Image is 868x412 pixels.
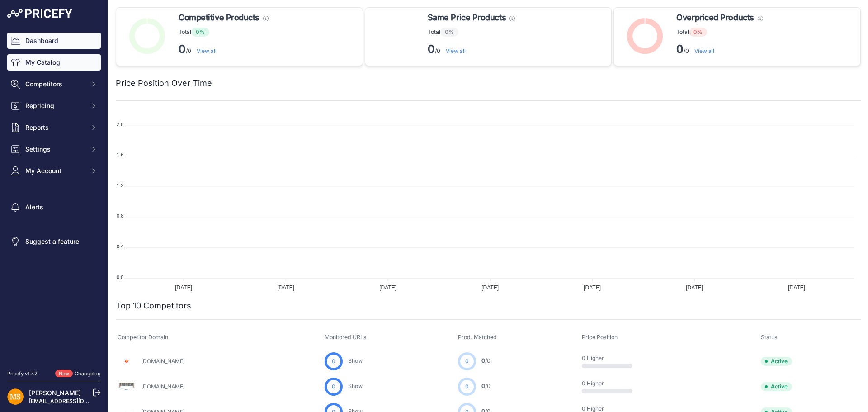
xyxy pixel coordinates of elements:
[348,383,363,389] a: Show
[7,163,101,179] button: My Account
[117,183,123,188] tspan: 1.2
[25,123,85,132] span: Reports
[676,43,684,56] strong: 0
[7,141,101,157] button: Settings
[179,42,269,57] p: /0
[118,334,168,341] span: Competitor Domain
[440,28,458,37] span: 0%
[761,357,792,366] span: Active
[7,76,101,92] button: Competitors
[465,357,469,365] span: 0
[29,389,81,397] a: [PERSON_NAME]
[117,244,123,249] tspan: 0.4
[325,334,367,341] span: Monitored URLs
[7,370,38,378] div: Pricefy v1.7.2
[428,11,506,24] span: Same Price Products
[7,9,72,18] img: Pricefy Logo
[116,77,212,90] h2: Price Position Over Time
[446,47,466,54] a: View all
[332,383,335,391] span: 0
[481,383,485,389] span: 0
[428,42,515,57] p: /0
[761,382,792,391] span: Active
[761,334,778,341] span: Status
[676,42,763,57] p: /0
[582,380,640,387] p: 0 Higher
[481,357,491,364] a: 0/0
[29,398,123,404] a: [EMAIL_ADDRESS][DOMAIN_NAME]
[7,199,101,215] a: Alerts
[25,80,85,89] span: Competitors
[694,47,714,54] a: View all
[116,299,191,312] h2: Top 10 Competitors
[379,284,396,291] tspan: [DATE]
[676,11,754,24] span: Overpriced Products
[55,370,73,378] span: New
[465,383,469,391] span: 0
[117,213,123,218] tspan: 0.8
[788,284,805,291] tspan: [DATE]
[191,28,209,37] span: 0%
[25,166,85,175] span: My Account
[582,355,640,362] p: 0 Higher
[141,383,185,390] a: [DOMAIN_NAME]
[179,11,259,24] span: Competitive Products
[179,43,186,56] strong: 0
[481,284,499,291] tspan: [DATE]
[25,145,85,154] span: Settings
[676,28,763,37] p: Total
[458,334,497,341] span: Prod. Matched
[481,383,491,389] a: 0/0
[117,275,123,280] tspan: 0.0
[348,357,363,364] a: Show
[582,334,618,341] span: Price Position
[332,357,335,365] span: 0
[141,358,185,365] a: [DOMAIN_NAME]
[7,33,101,359] nav: Sidebar
[7,33,101,49] a: Dashboard
[175,284,192,291] tspan: [DATE]
[686,284,703,291] tspan: [DATE]
[197,47,217,54] a: View all
[179,28,269,37] p: Total
[277,284,294,291] tspan: [DATE]
[428,28,515,37] p: Total
[428,43,435,56] strong: 0
[25,101,85,110] span: Repricing
[7,54,101,71] a: My Catalog
[7,233,101,250] a: Suggest a feature
[7,98,101,114] button: Repricing
[481,357,485,364] span: 0
[117,152,123,157] tspan: 1.6
[689,28,707,37] span: 0%
[117,122,123,127] tspan: 2.0
[584,284,601,291] tspan: [DATE]
[7,119,101,136] button: Reports
[75,370,101,377] a: Changelog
